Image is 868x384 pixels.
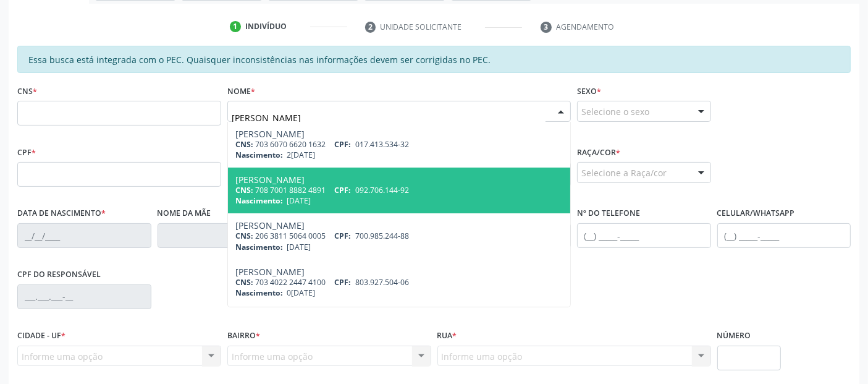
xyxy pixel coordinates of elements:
[235,139,563,150] div: 703 6070 6620 1632
[235,231,253,241] span: CNS:
[17,223,151,248] input: __/__/____
[235,150,283,160] span: Nascimento:
[235,195,283,206] span: Nascimento:
[235,267,563,277] div: [PERSON_NAME]
[17,284,151,309] input: ___.___.___-__
[577,82,601,101] label: Sexo
[717,326,751,346] label: Número
[17,82,37,101] label: CNS
[232,105,546,130] input: Busque pelo nome (ou informe CNS ou CPF ao lado)
[287,150,315,160] span: 2[DATE]
[235,139,253,150] span: CNS:
[717,223,851,248] input: (__) _____-_____
[287,195,311,206] span: [DATE]
[230,21,241,32] div: 1
[287,288,315,298] span: 0[DATE]
[235,185,563,195] div: 708 7001 8882 4891
[17,204,106,223] label: Data de nascimento
[581,105,649,118] span: Selecione o sexo
[235,288,283,298] span: Nascimento:
[577,223,711,248] input: (__) _____-_____
[577,143,620,162] label: Raça/cor
[355,277,409,288] span: 803.927.504-06
[17,326,65,346] label: Cidade - UF
[235,185,253,195] span: CNS:
[227,82,255,101] label: Nome
[334,231,351,241] span: CPF:
[235,221,563,231] div: [PERSON_NAME]
[355,185,409,195] span: 092.706.144-92
[235,175,563,185] div: [PERSON_NAME]
[17,46,851,73] div: Essa busca está integrada com o PEC. Quaisquer inconsistências nas informações devem ser corrigid...
[235,277,563,288] div: 703 4022 2447 4100
[227,326,260,346] label: Bairro
[287,242,311,252] span: [DATE]
[235,231,563,241] div: 206 3811 5064 0005
[17,143,36,162] label: CPF
[235,242,283,252] span: Nascimento:
[717,204,795,223] label: Celular/WhatsApp
[158,204,211,223] label: Nome da mãe
[355,231,409,241] span: 700.985.244-88
[355,139,409,150] span: 017.413.534-32
[334,277,351,288] span: CPF:
[437,326,457,346] label: Rua
[245,21,287,32] div: Indivíduo
[17,265,101,284] label: CPF do responsável
[577,204,640,223] label: Nº do Telefone
[235,129,563,139] div: [PERSON_NAME]
[334,139,351,150] span: CPF:
[235,277,253,288] span: CNS:
[581,166,667,179] span: Selecione a Raça/cor
[334,185,351,195] span: CPF:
